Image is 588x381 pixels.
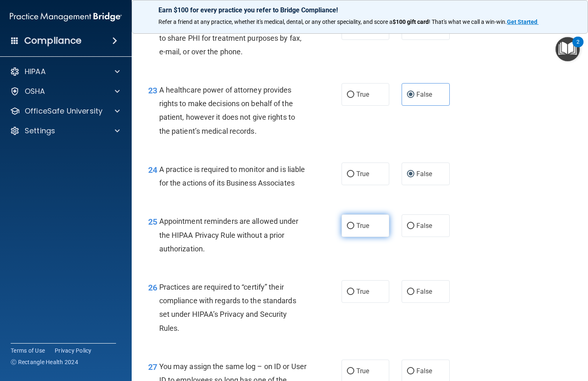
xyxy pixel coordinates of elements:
span: True [356,288,369,295]
input: True [347,368,354,374]
span: True [356,170,369,178]
input: False [407,92,414,98]
a: Terms of Use [11,346,45,355]
input: True [347,289,354,295]
img: PMB logo [10,9,122,25]
h4: Compliance [24,35,81,46]
p: HIPAA [25,67,46,77]
p: Settings [25,126,55,136]
span: The HIPAA Privacy Rule permits a physician to share PHI for treatment purposes by fax, e-mail, or... [159,20,303,56]
strong: $100 gift card [393,19,429,25]
span: 27 [148,362,157,372]
button: Open Resource Center, 2 new notifications [555,37,580,61]
p: OfficeSafe University [25,106,102,116]
div: 2 [576,42,579,53]
input: True [347,92,354,98]
a: Privacy Policy [55,346,92,355]
span: Ⓒ Rectangle Health 2024 [11,358,78,366]
span: A practice is required to monitor and is liable for the actions of its Business Associates [159,165,305,187]
input: True [347,171,354,177]
input: False [407,223,414,229]
span: Appointment reminders are allowed under the HIPAA Privacy Rule without a prior authorization. [159,217,299,253]
span: 26 [148,283,157,293]
input: False [407,289,414,295]
span: Practices are required to “certify” their compliance with regards to the standards set under HIPA... [159,283,296,332]
a: Get Started [507,19,539,25]
span: 25 [148,217,157,227]
a: OSHA [10,86,120,96]
span: True [356,222,369,230]
span: False [416,288,432,295]
span: True [356,91,369,98]
span: False [416,170,432,178]
span: Refer a friend at any practice, whether it's medical, dental, or any other speciality, and score a [158,19,393,25]
input: False [407,171,414,177]
a: HIPAA [10,67,120,77]
span: 24 [148,165,157,175]
input: False [407,368,414,374]
span: ! That's what we call a win-win. [429,19,507,25]
a: Settings [10,126,120,136]
p: Earn $100 for every practice you refer to Bridge Compliance! [158,6,561,14]
span: False [416,222,432,230]
a: OfficeSafe University [10,106,120,116]
p: OSHA [25,86,45,96]
input: True [347,223,354,229]
span: 23 [148,86,157,95]
span: False [416,91,432,98]
strong: Get Started [507,19,537,25]
span: True [356,367,369,375]
span: A healthcare power of attorney provides rights to make decisions on behalf of the patient, howeve... [159,86,295,135]
span: False [416,367,432,375]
